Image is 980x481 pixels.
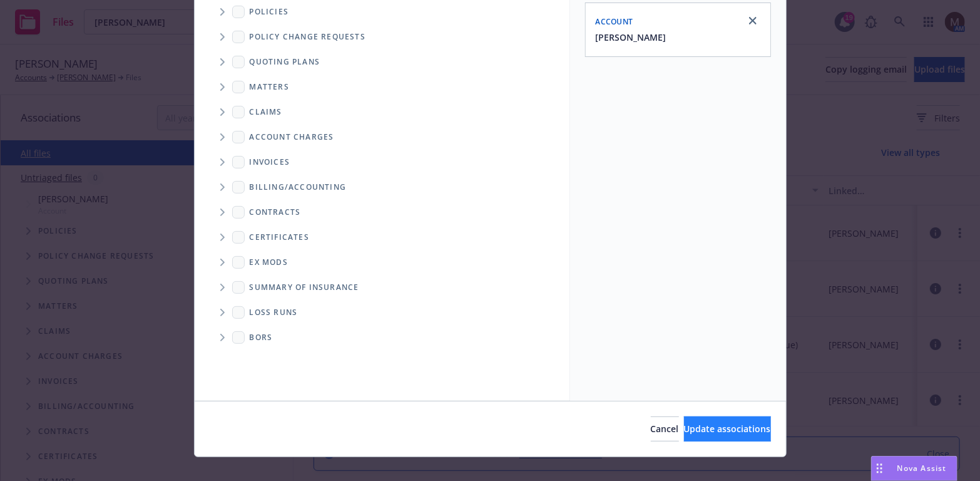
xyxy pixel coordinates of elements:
span: BORs [250,334,273,341]
span: Policies [250,8,289,16]
span: Invoices [250,158,290,166]
button: Nova Assist [871,456,957,481]
div: Drag to move [872,457,887,480]
span: Loss Runs [250,309,298,316]
div: Folder Tree Example [195,175,569,350]
span: Quoting plans [250,58,320,66]
span: Update associations [684,423,771,435]
button: Update associations [684,416,771,442]
button: [PERSON_NAME] [596,31,666,44]
span: Nova Assist [897,463,947,473]
span: Account [596,16,633,27]
span: Billing/Accounting [250,184,347,191]
a: close [745,13,760,28]
span: Summary of insurance [250,284,359,291]
span: Contracts [250,209,301,216]
span: Account charges [250,133,334,141]
span: Policy change requests [250,33,365,41]
span: Claims [250,108,282,116]
span: Ex Mods [250,259,288,266]
span: Certificates [250,234,309,241]
span: Matters [250,83,289,91]
span: Cancel [651,423,679,435]
button: Cancel [651,416,679,442]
